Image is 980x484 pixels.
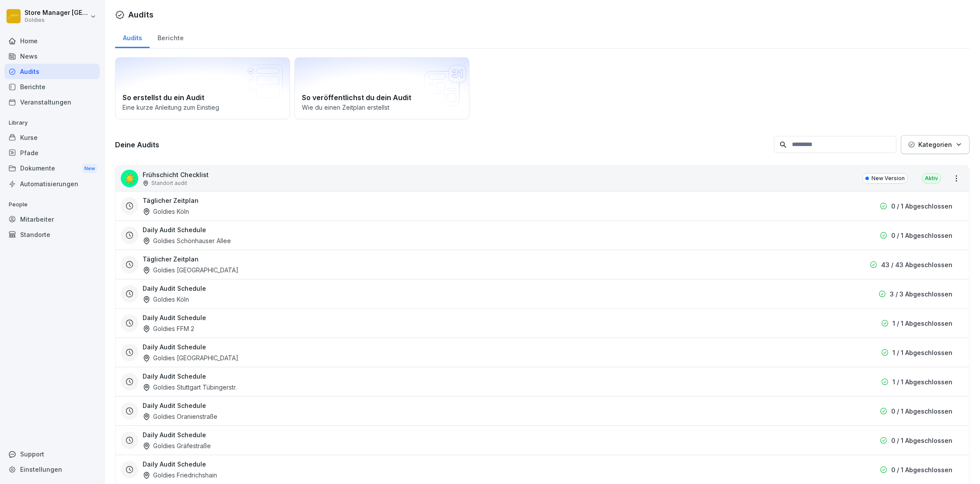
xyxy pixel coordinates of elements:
p: Eine kurze Anleitung zum Einstieg [122,103,283,112]
div: Aktiv [922,173,941,184]
a: Home [4,33,100,49]
h3: Daily Audit Schedule [143,342,206,352]
h2: So erstellst du ein Audit [122,92,283,103]
p: 1 / 1 Abgeschlossen [892,348,952,357]
div: Dokumente [4,160,100,177]
a: Automatisierungen [4,176,100,192]
a: Mitarbeiter [4,212,100,227]
a: Berichte [4,79,100,94]
a: Standorte [4,227,100,242]
p: 43 / 43 Abgeschlossen [881,260,952,269]
p: Kategorien [918,140,952,149]
div: Goldies Stuttgart Tübingerstr. [143,383,237,392]
p: People [4,198,100,212]
p: 1 / 1 Abgeschlossen [892,319,952,328]
a: So veröffentlichst du dein AuditWie du einen Zeitplan erstellst [294,57,469,119]
h3: Deine Audits [115,140,770,150]
div: ☀️ [121,170,138,187]
p: 0 / 1 Abgeschlossen [891,465,952,474]
div: Goldies Köln [143,295,189,304]
h3: Daily Audit Schedule [143,372,206,381]
p: Library [4,116,100,130]
p: 0 / 1 Abgeschlossen [891,231,952,240]
div: Goldies [GEOGRAPHIC_DATA] [143,265,238,275]
div: Goldies Friedrichshain [143,470,217,480]
button: Kategorien [901,135,969,154]
div: Goldies Gräfestraße [143,441,211,450]
p: 0 / 1 Abgeschlossen [891,407,952,416]
p: Store Manager [GEOGRAPHIC_DATA] [24,9,88,17]
div: Goldies FFM 2 [143,324,194,333]
h3: Täglicher Zeitplan [143,254,199,264]
h3: Daily Audit Schedule [143,284,206,293]
p: 0 / 1 Abgeschlossen [891,202,952,211]
h3: Daily Audit Schedule [143,313,206,322]
a: Audits [4,64,100,79]
div: New [82,164,97,174]
a: Audits [115,26,150,48]
h3: Daily Audit Schedule [143,460,206,469]
a: Pfade [4,145,100,160]
div: Support [4,446,100,462]
a: Berichte [150,26,191,48]
div: Goldies Oranienstraße [143,412,217,421]
a: Veranstaltungen [4,94,100,110]
p: 0 / 1 Abgeschlossen [891,436,952,445]
a: Einstellungen [4,462,100,477]
h2: So veröffentlichst du dein Audit [302,92,462,103]
p: Goldies [24,17,88,23]
p: 3 / 3 Abgeschlossen [890,289,952,299]
p: Wie du einen Zeitplan erstellst [302,103,462,112]
h3: Daily Audit Schedule [143,401,206,410]
div: Goldies [GEOGRAPHIC_DATA] [143,353,238,362]
a: Kurse [4,130,100,145]
a: DokumenteNew [4,160,100,177]
p: 1 / 1 Abgeschlossen [892,377,952,387]
p: Frühschicht Checklist [143,170,209,179]
a: So erstellst du ein AuditEine kurze Anleitung zum Einstieg [115,57,290,119]
p: Standort audit [151,179,187,187]
h3: Daily Audit Schedule [143,430,206,439]
h3: Daily Audit Schedule [143,225,206,234]
h1: Audits [128,9,154,21]
h3: Täglicher Zeitplan [143,196,199,205]
div: Goldies Köln [143,207,189,216]
a: News [4,49,100,64]
div: Goldies Schönhauser Allee [143,236,231,245]
p: New Version [871,174,905,182]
